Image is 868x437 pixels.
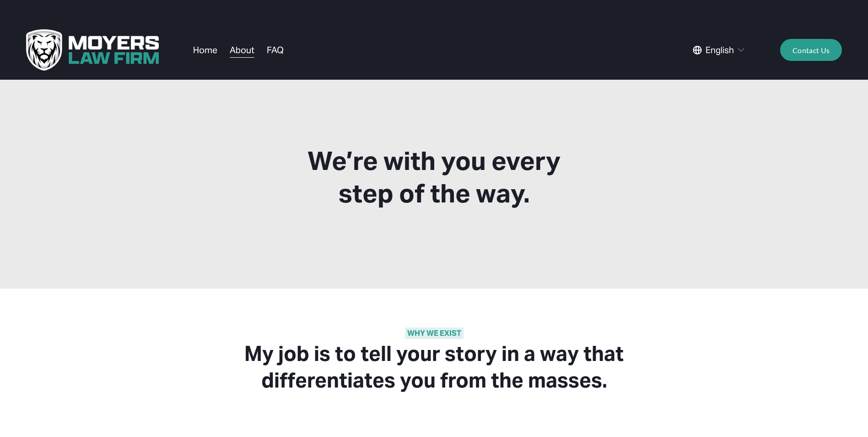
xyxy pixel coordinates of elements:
strong: WHY WE EXIST [405,328,464,339]
img: Moyers Law Firm | Everyone Matters. Everyone Counts. [26,29,159,71]
h2: My job is to tell your story in a way that differentiates you from the masses. [228,340,640,393]
div: language picker [693,41,746,59]
a: FAQ [267,41,284,59]
a: Home [193,41,217,59]
a: About [230,41,254,59]
a: Contact Us [780,39,842,61]
h1: We’re with you every step of the way. [297,145,571,209]
span: English [706,42,734,58]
